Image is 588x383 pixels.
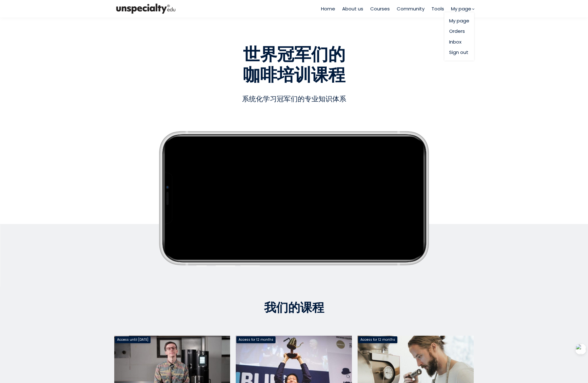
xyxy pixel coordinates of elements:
h1: 世界冠军们的 咖啡培训课程 [114,44,474,85]
a: Courses [370,5,390,12]
a: Tools [431,5,444,12]
span: My page [451,5,471,12]
img: bc390a18feecddb333977e298b3a00a1.png [114,2,177,15]
a: Orders [449,27,469,35]
a: About us [342,5,363,12]
div: 系统化学习冠军们的专业知识体系 [114,93,474,105]
a: Inbox [449,38,469,45]
a: Community [397,5,425,12]
h2: 我们的课程 [114,300,474,315]
a: Sign out [449,49,469,56]
a: My page [449,17,469,24]
a: Home [321,5,335,12]
a: My page [451,5,474,12]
